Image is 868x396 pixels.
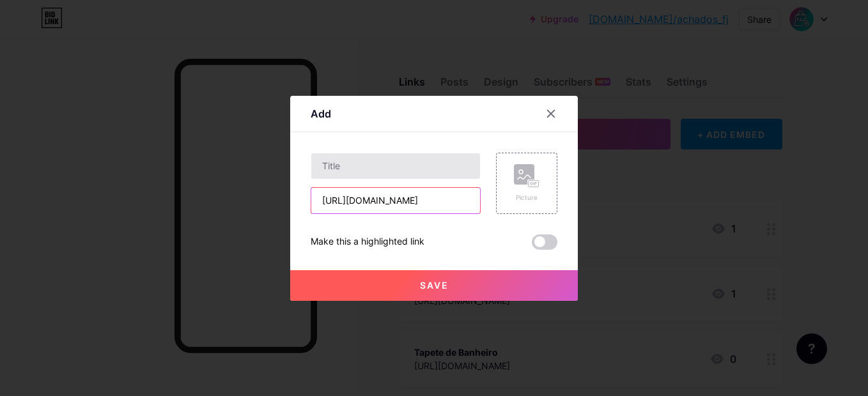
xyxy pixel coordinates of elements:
[420,280,449,291] span: Save
[311,106,331,121] div: Add
[311,234,424,250] div: Make this a highlighted link
[290,270,578,301] button: Save
[311,153,480,179] input: Title
[514,193,539,202] div: Picture
[311,188,480,213] input: URL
